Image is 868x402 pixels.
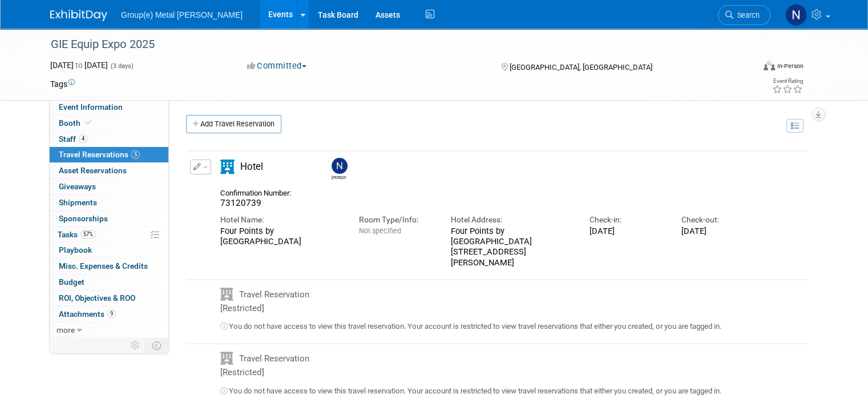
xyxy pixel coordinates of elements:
[50,116,168,131] a: Booth
[80,230,96,238] span: 57%
[332,158,348,174] img: Nick Arndt
[240,161,263,172] span: Hotel
[772,78,803,84] div: Event Rating
[121,10,243,19] span: Group(e) Metal [PERSON_NAME]
[50,227,168,242] a: Tasks57%
[59,166,127,175] span: Asset Reservations
[50,290,168,306] a: ROI, Objectives & ROO
[86,120,91,126] i: Booth reservation complete
[220,322,721,331] span: You do not have access to view this travel reservation. Your account is restricted to view travel...
[50,61,108,70] span: [DATE] [DATE]
[50,99,168,115] a: Event Information
[50,323,168,338] a: more
[220,226,341,247] div: Four Points by [GEOGRAPHIC_DATA]
[59,102,123,112] span: Event Information
[220,288,233,301] i: Hotel
[681,226,757,236] div: [DATE]
[220,352,233,365] i: Hotel
[74,61,84,70] span: to
[785,4,807,26] img: Nick Arndt
[59,118,94,128] span: Booth
[50,258,168,274] a: Misc. Expenses & Credits
[79,134,87,143] span: 4
[47,34,740,55] div: GIE Equip Expo 2025
[220,214,341,225] div: Hotel Name:
[220,198,261,208] span: 73120739
[50,10,107,21] img: ExhibitDay
[590,214,665,225] div: Check-in:
[332,174,346,181] div: Nick Arndt
[220,160,235,174] i: Hotel
[186,115,281,133] a: Add Travel Reservation
[733,11,760,19] span: Search
[58,230,96,239] span: Tasks
[220,387,721,395] span: You do not have access to view this travel reservation. Your account is restricted to view travel...
[718,5,770,25] a: Search
[59,134,87,144] span: Staff
[510,63,652,71] span: [GEOGRAPHIC_DATA], [GEOGRAPHIC_DATA]
[50,195,168,210] a: Shipments
[59,309,116,319] span: Attachments
[451,226,572,268] div: Four Points by [GEOGRAPHIC_DATA] [STREET_ADDRESS][PERSON_NAME]
[110,62,134,70] span: (3 days)
[50,274,168,290] a: Budget
[50,132,168,147] a: Staff4
[50,179,168,194] a: Giveaways
[764,61,775,70] img: Format-Inperson.png
[50,307,168,322] a: Attachments9
[50,147,168,162] a: Travel Reservations5
[451,214,572,225] div: Hotel Address:
[59,182,96,191] span: Giveaways
[50,242,168,258] a: Playbook
[59,150,140,159] span: Travel Reservations
[107,309,116,318] span: 9
[220,353,309,377] span: Travel Reservation [Restricted]
[59,245,92,254] span: Playbook
[329,158,349,181] div: Nick Arndt
[126,338,146,353] td: Personalize Event Tab Strip
[50,78,75,90] td: Tags
[243,60,311,72] button: Committed
[220,289,309,313] span: Travel Reservation [Restricted]
[56,325,75,335] span: more
[146,338,169,353] td: Toggle Event Tabs
[358,214,434,225] div: Room Type/Info:
[777,62,804,70] div: In-Person
[59,261,148,270] span: Misc. Expenses & Credits
[692,59,804,77] div: Event Format
[50,211,168,226] a: Sponsorships
[50,163,168,178] a: Asset Reservations
[131,150,140,159] span: 5
[59,214,108,223] span: Sponsorships
[590,226,665,236] div: [DATE]
[358,226,401,235] span: Not specified
[59,293,135,303] span: ROI, Objectives & ROO
[681,214,757,225] div: Check-out:
[59,277,84,286] span: Budget
[220,185,299,198] div: Confirmation Number:
[59,198,97,207] span: Shipments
